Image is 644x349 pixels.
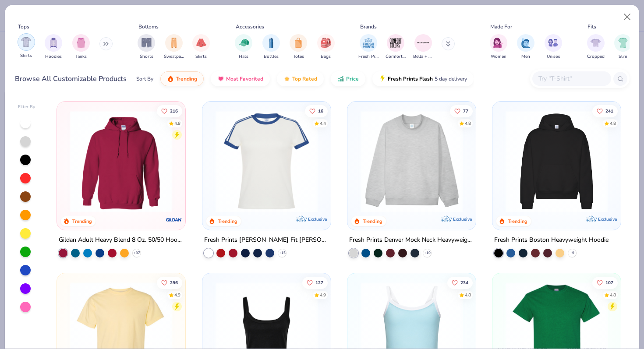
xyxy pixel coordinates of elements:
button: filter button [192,34,210,60]
img: Men Image [521,38,531,48]
span: 241 [605,109,613,113]
span: Shirts [20,53,32,59]
div: filter for Hats [235,34,252,60]
div: filter for Bella + Canvas [413,34,433,60]
span: Hats [239,53,248,60]
span: Price [346,75,359,82]
button: filter button [290,34,307,60]
span: Tanks [75,53,87,60]
img: Bottles Image [266,38,276,48]
span: + 9 [570,250,574,256]
img: 01756b78-01f6-4cc6-8d8a-3c30c1a0c8ac [66,110,177,212]
span: Shorts [140,53,153,60]
span: 107 [605,281,613,285]
img: Bags Image [321,38,330,48]
div: 4.8 [174,120,180,127]
div: Brands [360,23,377,31]
div: Fresh Prints [PERSON_NAME] Fit [PERSON_NAME] Shirt with Stripes [204,235,329,246]
button: filter button [386,34,406,60]
img: Comfort Colors Image [389,36,402,49]
span: Men [521,53,530,60]
span: Exclusive [453,216,472,222]
img: Sweatpants Image [169,38,179,48]
img: e5540c4d-e74a-4e58-9a52-192fe86bec9f [211,110,322,212]
button: filter button [358,34,379,60]
button: filter button [18,34,35,60]
span: Bottles [264,53,279,60]
button: filter button [413,34,433,60]
div: filter for Bottles [262,34,280,60]
div: 4.8 [465,120,471,127]
img: Cropped Image [591,38,601,48]
img: Shirts Image [21,37,31,47]
img: f5d85501-0dbb-4ee4-b115-c08fa3845d83 [356,110,467,212]
button: Like [592,105,618,117]
img: Totes Image [294,38,303,48]
span: Exclusive [598,216,617,222]
span: 216 [170,109,178,113]
button: Like [157,277,182,289]
span: 127 [315,281,323,285]
div: Bottoms [138,23,159,31]
div: 4.8 [465,292,471,299]
img: trending.gif [167,75,174,82]
img: Tanks Image [76,38,86,48]
img: 91acfc32-fd48-4d6b-bdad-a4c1a30ac3fc [501,110,612,212]
div: filter for Shirts [18,33,35,59]
span: 5 day delivery [435,74,467,84]
span: 234 [460,281,468,285]
img: Women Image [493,38,503,48]
span: + 10 [424,250,430,256]
span: + 15 [279,250,285,256]
span: Comfort Colors [386,53,406,60]
span: Most Favorited [226,75,263,82]
div: filter for Totes [290,34,307,60]
span: Bella + Canvas [413,53,433,60]
img: Unisex Image [548,38,558,48]
div: filter for Bags [317,34,335,60]
img: most_fav.gif [217,75,224,82]
span: Slim [619,53,627,60]
img: Hoodies Image [49,38,58,48]
div: Made For [490,23,512,31]
span: Totes [293,53,304,60]
img: Fresh Prints Image [362,36,375,49]
img: Slim Image [618,38,628,48]
button: filter button [72,34,90,60]
span: 77 [463,109,468,113]
div: Fresh Prints Boston Heavyweight Hoodie [494,235,609,246]
div: Accessories [236,23,264,31]
span: Bags [321,53,331,60]
div: filter for Shorts [138,34,155,60]
div: Gildan Adult Heavy Blend 8 Oz. 50/50 Hooded Sweatshirt [59,235,184,246]
span: Fresh Prints Flash [388,75,433,82]
button: Trending [160,71,204,86]
img: Skirts Image [196,38,206,48]
div: 4.9 [174,292,180,299]
span: Sweatpants [164,53,184,60]
button: Fresh Prints Flash5 day delivery [372,71,474,86]
div: filter for Hoodies [45,34,62,60]
div: Fresh Prints Denver Mock Neck Heavyweight Sweatshirt [349,235,474,246]
span: Fresh Prints [358,53,379,60]
button: Like [157,105,182,117]
div: filter for Unisex [545,34,562,60]
div: 4.8 [610,292,616,299]
button: Close [619,9,636,25]
button: Like [592,277,618,289]
img: flash.gif [379,75,386,82]
button: filter button [317,34,335,60]
button: Most Favorited [211,71,270,86]
img: a90f7c54-8796-4cb2-9d6e-4e9644cfe0fe [467,110,578,212]
button: Like [302,277,327,289]
div: Tops [18,23,29,31]
button: filter button [614,34,632,60]
div: filter for Skirts [192,34,210,60]
button: filter button [517,34,534,60]
img: Gildan logo [166,211,183,229]
span: Cropped [587,53,605,60]
button: filter button [587,34,605,60]
button: filter button [545,34,562,60]
div: filter for Fresh Prints [358,34,379,60]
div: 4.8 [610,120,616,127]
